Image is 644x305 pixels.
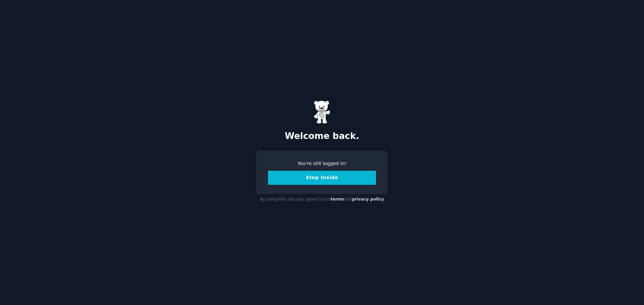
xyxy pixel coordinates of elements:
button: Step Inside [268,171,376,185]
img: Gummy Bear [314,100,330,124]
div: By using this site you agree to our and [256,194,388,205]
a: terms [331,197,344,202]
a: Step Inside [268,175,376,180]
a: privacy policy [352,197,384,202]
div: You're still logged in! [268,160,376,167]
h2: Welcome back. [256,131,388,142]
